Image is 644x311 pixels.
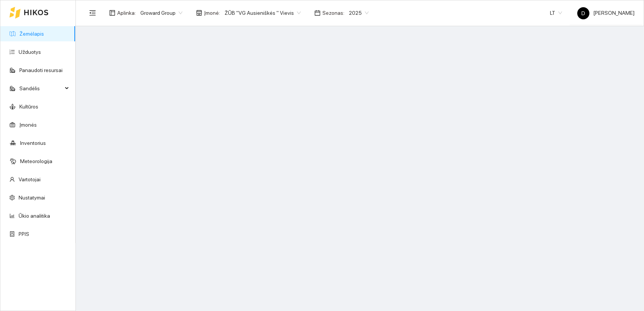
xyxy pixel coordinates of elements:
[89,9,96,16] span: menu-fold
[117,9,136,17] span: Aplinka :
[19,231,29,237] a: PPIS
[19,176,41,182] a: Vartotojai
[550,7,562,19] span: LT
[109,10,115,16] span: layout
[577,10,635,16] span: [PERSON_NAME]
[204,9,220,17] span: Įmonė :
[314,10,320,16] span: calendar
[85,5,100,20] button: menu-fold
[349,7,369,19] span: 2025
[20,158,52,164] a: Meteorologija
[140,7,182,19] span: Groward Group
[20,140,46,146] a: Inventorius
[19,49,41,55] a: Užduotys
[19,104,38,110] a: Kultūros
[225,7,301,19] span: ŽŪB "VG Ausieniškės " Vievis
[322,9,344,17] span: Sezonas :
[196,10,202,16] span: shop
[19,195,45,201] a: Nustatymai
[19,31,44,37] a: Žemėlapis
[19,81,63,96] span: Sandėlis
[19,213,50,219] a: Ūkio analitika
[19,122,37,128] a: Įmonės
[19,67,63,73] a: Panaudoti resursai
[581,7,585,19] span: D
